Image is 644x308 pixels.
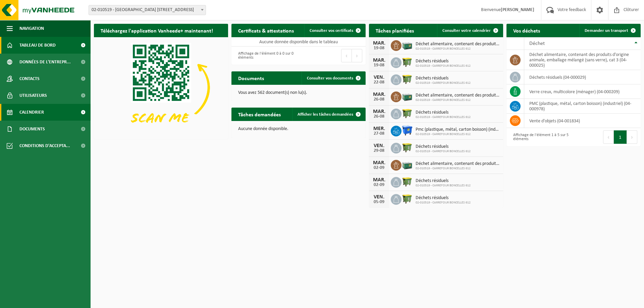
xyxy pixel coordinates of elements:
td: PMC (plastique, métal, carton boisson) (industriel) (04-000978) [524,99,641,114]
span: 02-010519 - CARREFOUR BONCELLES 612 [416,201,471,205]
span: Conditions d'accepta... [19,137,70,154]
span: Déchets résiduels [416,195,471,201]
td: déchet alimentaire, contenant des produits d'origine animale, emballage mélangé (sans verre), cat... [524,50,641,70]
img: PB-LB-0680-HPE-GN-01 [401,90,413,102]
span: Déchet [529,41,545,46]
span: 02-010519 - CARREFOUR BONCELLES 612 [416,149,471,153]
span: 02-010519 - CARREFOUR BONCELLES 612 [416,64,471,68]
div: MAR. [372,92,386,97]
span: Déchets résiduels [416,59,471,64]
span: Navigation [19,20,44,37]
img: WB-1100-HPE-GN-51 [401,142,413,153]
h2: Certificats & attestations [231,24,301,37]
p: Vous avez 562 document(s) non lu(s). [238,90,359,95]
div: 05-09 [372,200,386,204]
span: Déchets résiduels [416,144,471,149]
span: Déchet alimentaire, contenant des produits d'origine animale, emballage mélangé ... [416,93,500,98]
td: verre creux, multicolore (ménager) (04-000209) [524,84,641,99]
img: WB-1100-HPE-GN-51 [401,176,413,187]
h2: Tâches demandées [231,108,287,121]
img: PB-LB-0680-HPE-GN-01 [401,159,413,170]
img: WB-1100-HPE-BE-04 [401,125,413,136]
div: Affichage de l'élément 0 à 0 sur 0 éléments [235,48,295,63]
h2: Documents [231,71,271,84]
span: 02-010519 - CARREFOUR BONCELLES 612 [416,81,471,85]
div: MAR. [372,109,386,114]
button: 1 [614,130,627,144]
span: Données de l'entrepr... [19,54,71,70]
span: Consulter vos certificats [310,28,353,33]
div: VEN. [372,194,386,200]
div: MAR. [372,41,386,46]
div: Affichage de l'élément 1 à 5 sur 5 éléments [510,130,570,144]
span: Calendrier [19,104,44,121]
div: 02-09 [372,183,386,187]
span: 02-010519 - CARREFOUR BONCELLES 612 - 4100 BONCELLES, ROUTE DU CONDROZ 16 [89,5,206,15]
span: Pmc (plastique, métal, carton boisson) (industriel) [416,127,500,132]
button: Previous [603,130,614,144]
td: Aucune donnée disponible dans le tableau [231,37,366,47]
span: 02-010519 - CARREFOUR BONCELLES 612 [416,115,471,119]
div: 26-08 [372,114,386,119]
span: 02-010519 - CARREFOUR BONCELLES 612 [416,47,500,51]
div: MAR. [372,160,386,166]
span: 02-010519 - CARREFOUR BONCELLES 612 [416,184,471,188]
h2: Téléchargez l'application Vanheede+ maintenant! [94,24,220,37]
a: Consulter votre calendrier [437,24,502,37]
button: Previous [341,49,352,62]
img: WB-1100-HPE-GN-51 [401,193,413,204]
span: 02-010519 - CARREFOUR BONCELLES 612 - 4100 BONCELLES, ROUTE DU CONDROZ 16 [89,5,206,15]
div: 29-08 [372,148,386,153]
span: Déchet alimentaire, contenant des produits d'origine animale, emballage mélangé ... [416,161,500,167]
img: PB-LB-0680-HPE-GN-01 [401,39,413,51]
div: 22-08 [372,80,386,85]
span: 02-010519 - CARREFOUR BONCELLES 612 [416,98,500,102]
div: 27-08 [372,131,386,136]
span: Consulter votre calendrier [442,28,491,33]
span: Consulter vos documents [307,76,353,80]
span: Déchets résiduels [416,178,471,184]
div: 26-08 [372,97,386,102]
h2: Tâches planifiées [369,24,421,37]
span: 02-010519 - CARREFOUR BONCELLES 612 [416,132,500,136]
span: Documents [19,121,45,137]
div: 19-08 [372,46,386,51]
a: Consulter vos documents [302,71,365,85]
a: Afficher les tâches demandées [292,108,365,121]
span: 02-010519 - CARREFOUR BONCELLES 612 [416,167,500,171]
td: déchets résiduels (04-000029) [524,70,641,84]
button: Next [627,130,637,144]
a: Consulter vos certificats [304,24,365,37]
img: WB-1100-HPE-GN-51 [401,73,413,85]
button: Next [352,49,362,62]
td: vente d'objets (04-001834) [524,114,641,128]
span: Déchets résiduels [416,76,471,81]
div: MAR. [372,177,386,183]
span: Tableau de bord [19,37,56,54]
div: MAR. [372,58,386,63]
span: Déchet alimentaire, contenant des produits d'origine animale, emballage mélangé ... [416,42,500,47]
span: Utilisateurs [19,87,47,104]
img: WB-1100-HPE-GN-51 [401,56,413,68]
div: VEN. [372,75,386,80]
div: VEN. [372,143,386,148]
strong: [PERSON_NAME] [501,7,534,12]
span: Afficher les tâches demandées [298,112,353,117]
a: Demander un transport [579,24,640,37]
span: Demander un transport [585,28,628,33]
h2: Vos déchets [506,24,547,37]
div: 02-09 [372,166,386,170]
span: Déchets résiduels [416,110,471,115]
div: MER. [372,126,386,131]
img: Download de VHEPlus App [94,37,228,138]
p: Aucune donnée disponible. [238,127,359,131]
span: Contacts [19,70,40,87]
img: WB-1100-HPE-GN-51 [401,108,413,119]
div: 19-08 [372,63,386,68]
